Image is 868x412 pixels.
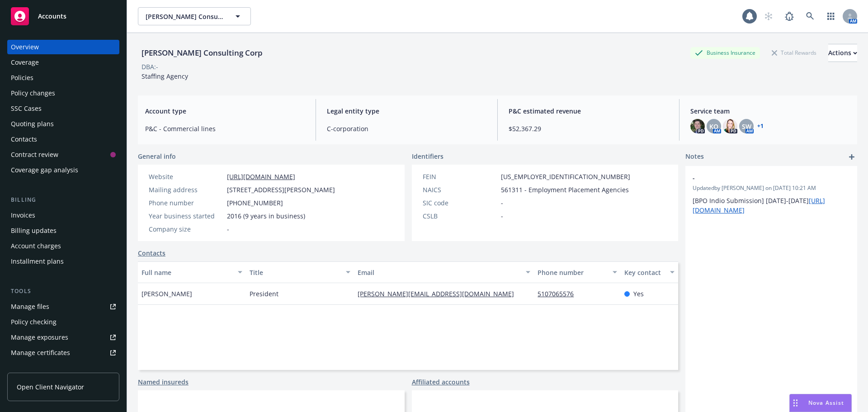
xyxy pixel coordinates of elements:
div: CSLB [423,211,497,221]
a: Policies [7,71,119,85]
a: Coverage [7,55,119,70]
div: FEIN [423,172,497,181]
span: - [227,224,229,234]
a: SSC Cases [7,101,119,116]
div: NAICS [423,185,497,194]
div: Business Insurance [690,47,760,58]
span: Accounts [38,13,66,20]
span: KO [709,122,718,131]
a: Contract review [7,147,119,162]
div: Billing updates [11,223,57,238]
button: Full name [138,261,246,283]
div: Actions [828,44,857,62]
span: [STREET_ADDRESS][PERSON_NAME] [227,185,335,194]
span: [PERSON_NAME] [142,289,192,298]
span: Nova Assist [808,399,844,407]
a: Affiliated accounts [412,377,470,387]
span: $52,367.29 [509,124,668,133]
div: Overview [11,40,39,54]
div: SIC code [423,198,497,208]
div: Mailing address [149,185,223,194]
a: Billing updates [7,223,119,238]
div: Company size [149,224,223,234]
img: photo [723,119,737,133]
div: SSC Cases [11,101,42,116]
span: Yes [633,289,644,298]
a: 5107065576 [538,289,581,298]
div: Key contact [624,268,665,277]
a: Switch app [822,7,840,25]
div: Policies [11,71,33,85]
div: [PERSON_NAME] Consulting Corp [138,47,266,59]
button: [PERSON_NAME] Consulting Corp [138,7,251,25]
div: Drag to move [790,394,801,412]
span: - [693,173,826,183]
div: Manage exposures [11,330,68,345]
button: Actions [828,44,857,62]
span: 561311 - Employment Placement Agencies [501,185,629,194]
div: Policy changes [11,86,55,100]
span: Staffing Agency [142,72,188,81]
div: Manage files [11,299,49,314]
a: Installment plans [7,254,119,269]
a: [URL][DOMAIN_NAME] [227,172,295,181]
button: Title [246,261,354,283]
a: Manage files [7,299,119,314]
span: - [501,211,503,221]
a: Overview [7,40,119,54]
span: - [501,198,503,208]
button: Key contact [621,261,678,283]
a: Named insureds [138,377,189,387]
div: Website [149,172,223,181]
span: [US_EMPLOYER_IDENTIFICATION_NUMBER] [501,172,630,181]
span: General info [138,152,176,161]
span: President [250,289,278,298]
span: Service team [690,106,850,116]
div: Tools [7,287,119,296]
a: Contacts [138,248,165,258]
a: Manage claims [7,361,119,375]
button: Phone number [534,261,620,283]
span: [PHONE_NUMBER] [227,198,283,208]
button: Nova Assist [789,394,852,412]
div: Policy checking [11,315,57,329]
div: Account charges [11,239,61,253]
a: Accounts [7,4,119,29]
span: P&C - Commercial lines [145,124,305,133]
button: Email [354,261,534,283]
a: +1 [757,123,764,129]
span: [PERSON_NAME] Consulting Corp [146,12,224,21]
a: Invoices [7,208,119,223]
span: Open Client Navigator [17,382,84,392]
a: Manage certificates [7,346,119,360]
div: Title [250,268,340,277]
a: Policy checking [7,315,119,329]
div: Contacts [11,132,37,147]
div: Total Rewards [767,47,821,58]
a: Coverage gap analysis [7,163,119,177]
span: Updated by [PERSON_NAME] on [DATE] 10:21 AM [693,184,850,192]
a: Contacts [7,132,119,147]
span: P&C estimated revenue [509,106,668,116]
span: Notes [685,152,704,162]
a: Start snowing [759,7,778,25]
a: [PERSON_NAME][EMAIL_ADDRESS][DOMAIN_NAME] [358,289,521,298]
a: Report a Bug [780,7,798,25]
a: Quoting plans [7,117,119,131]
a: Manage exposures [7,330,119,345]
div: Phone number [149,198,223,208]
a: Policy changes [7,86,119,100]
div: -Updatedby [PERSON_NAME] on [DATE] 10:21 AM[BPO Indio Submission] [DATE]-[DATE][URL][DOMAIN_NAME] [685,166,857,222]
div: Manage certificates [11,346,70,360]
img: photo [690,119,705,133]
div: Coverage [11,55,39,70]
div: Manage claims [11,361,57,375]
span: Legal entity type [327,106,486,116]
a: Account charges [7,239,119,253]
div: Year business started [149,211,223,221]
p: [BPO Indio Submission] [DATE]-[DATE] [693,196,850,215]
span: 2016 (9 years in business) [227,211,305,221]
div: DBA: - [142,62,158,71]
span: C-corporation [327,124,486,133]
